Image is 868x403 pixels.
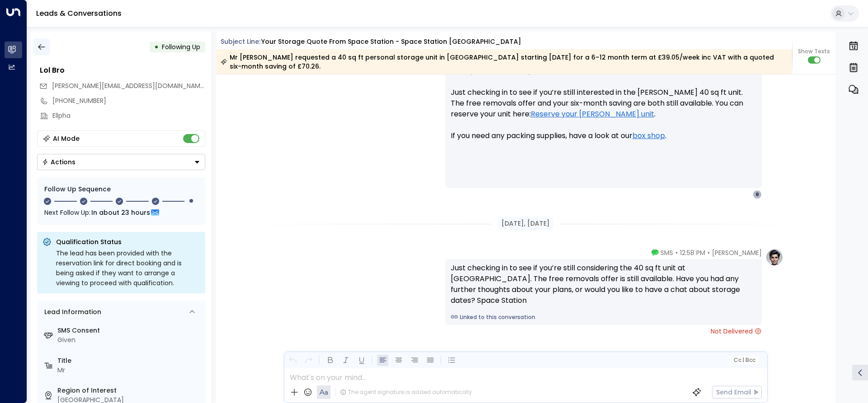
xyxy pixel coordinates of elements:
[37,154,205,170] button: Actions
[36,8,122,19] a: Leads & Conversations
[52,111,205,120] div: Ellpha
[40,65,205,76] div: Lol Bro
[162,42,200,51] span: Following Up
[765,248,783,266] img: profile-logo.png
[52,96,205,106] div: [PHONE_NUMBER]
[451,65,756,152] p: Hi Mr [PERSON_NAME], Just checking in to see if you’re still interested in the [PERSON_NAME] 40 s...
[451,313,756,321] a: Linked to this conversation
[742,357,744,363] span: |
[712,248,762,257] span: [PERSON_NAME]
[57,326,202,335] label: SMS Consent
[451,263,756,306] div: Just checking in to see if you’re still considering the 40 sq ft unit at [GEOGRAPHIC_DATA]. The f...
[57,366,202,375] div: Mr
[44,185,198,194] div: Follow Up Sequence
[53,134,80,143] div: AI Mode
[221,53,787,71] div: Mr [PERSON_NAME] requested a 40 sq ft personal storage unit in [GEOGRAPHIC_DATA] starting [DATE] ...
[531,109,654,120] a: Reserve your [PERSON_NAME] unit
[57,335,202,345] div: Given
[708,248,710,257] span: •
[154,39,159,55] div: •
[221,37,260,46] span: Subject Line:
[287,355,298,366] button: Undo
[56,248,200,288] div: The lead has been provided with the reservation link for direct booking and is being asked if the...
[57,386,202,395] label: Region of Interest
[340,388,472,396] div: The agent signature is added automatically
[261,37,521,46] div: Your storage quote from Space Station - Space Station [GEOGRAPHIC_DATA]
[498,217,553,230] div: [DATE], [DATE]
[44,208,198,218] div: Next Follow Up:
[41,307,101,317] div: Lead Information
[56,237,200,246] p: Qualification Status
[711,327,762,336] span: Not Delivered
[303,355,314,366] button: Redo
[632,130,665,141] a: box shop
[42,158,75,166] div: Actions
[753,190,762,199] div: B
[52,81,205,91] span: brigitte@ellpha.com
[52,81,206,90] span: [PERSON_NAME][EMAIL_ADDRESS][DOMAIN_NAME]
[91,208,150,218] span: In about 23 hours
[733,357,755,363] span: Cc Bcc
[57,356,202,366] label: Title
[730,356,759,365] button: Cc|Bcc
[675,248,678,257] span: •
[37,154,205,170] div: Button group with a nested menu
[798,47,830,56] span: Show Texts
[660,248,673,257] span: SMS
[680,248,705,257] span: 12:58 PM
